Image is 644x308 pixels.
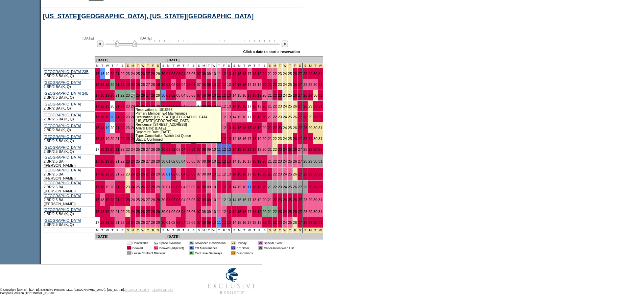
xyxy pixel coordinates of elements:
[171,147,175,151] a: 02
[273,82,277,87] a: 22
[303,82,307,87] a: 28
[268,104,272,108] a: 21
[105,72,110,76] a: 19
[278,104,282,108] a: 23
[191,82,195,87] a: 06
[222,104,226,108] a: 12
[227,104,231,108] a: 13
[44,80,81,85] a: [GEOGRAPHIC_DATA]
[313,72,317,76] a: 30
[253,137,257,141] a: 18
[247,104,252,108] a: 17
[232,137,236,141] a: 14
[126,82,130,87] a: 23
[120,126,124,130] a: 22
[141,93,145,97] a: 26
[318,126,323,130] a: 31
[126,115,130,119] a: 23
[217,147,221,151] a: 11
[166,82,170,87] a: 01
[202,72,206,76] a: 08
[293,72,297,76] a: 26
[232,82,236,87] a: 14
[161,93,165,97] a: 30
[171,82,175,87] a: 02
[318,72,323,76] a: 31
[120,115,124,119] a: 22
[242,82,246,87] a: 16
[262,93,266,97] a: 20
[100,104,104,108] a: 18
[303,93,307,97] a: 28
[268,115,272,119] a: 21
[242,126,246,130] a: 16
[222,82,226,87] a: 12
[202,82,206,87] a: 08
[120,93,124,97] a: 22
[247,93,252,97] a: 17
[131,82,135,87] a: 24
[136,82,140,87] a: 25
[293,82,297,87] a: 26
[237,137,241,141] a: 15
[258,82,262,87] a: 19
[120,72,124,76] a: 22
[288,115,292,119] a: 25
[115,82,119,87] a: 21
[156,93,160,97] a: 29
[111,72,115,76] a: 20
[242,104,246,108] a: 16
[176,93,181,97] a: 03
[166,93,170,97] a: 01
[308,126,312,130] a: 29
[273,126,277,130] a: 22
[151,82,155,87] a: 28
[278,126,282,130] a: 23
[288,126,292,130] a: 25
[273,104,277,108] a: 22
[191,147,195,151] a: 06
[176,104,181,108] a: 03
[186,104,190,108] a: 05
[156,82,160,87] a: 29
[318,115,323,119] a: 31
[120,147,124,151] a: 22
[253,126,257,130] a: 18
[262,115,266,119] a: 20
[253,104,257,108] a: 18
[111,82,115,87] a: 20
[131,115,135,119] a: 24
[115,104,119,108] a: 21
[262,72,266,76] a: 20
[227,72,231,76] a: 13
[237,72,241,76] a: 15
[288,137,292,141] a: 25
[212,93,216,97] a: 10
[237,126,241,130] a: 15
[268,137,272,141] a: 21
[182,72,186,76] a: 04
[227,137,231,141] a: 13
[283,82,287,87] a: 24
[197,147,201,151] a: 07
[191,72,195,76] a: 06
[273,137,277,141] a: 22
[303,104,307,108] a: 28
[115,72,119,76] a: 21
[95,93,99,97] a: 17
[237,104,241,108] a: 15
[278,82,282,87] a: 23
[242,137,246,141] a: 16
[313,93,317,97] a: 30
[43,13,254,20] a: [US_STATE][GEOGRAPHIC_DATA], [US_STATE][GEOGRAPHIC_DATA]
[156,104,160,108] a: 29
[278,72,282,76] a: 23
[115,93,119,97] a: 21
[100,115,104,119] a: 18
[258,115,262,119] a: 19
[100,82,104,87] a: 18
[262,126,266,130] a: 20
[191,104,195,108] a: 06
[207,147,211,151] a: 09
[288,72,292,76] a: 25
